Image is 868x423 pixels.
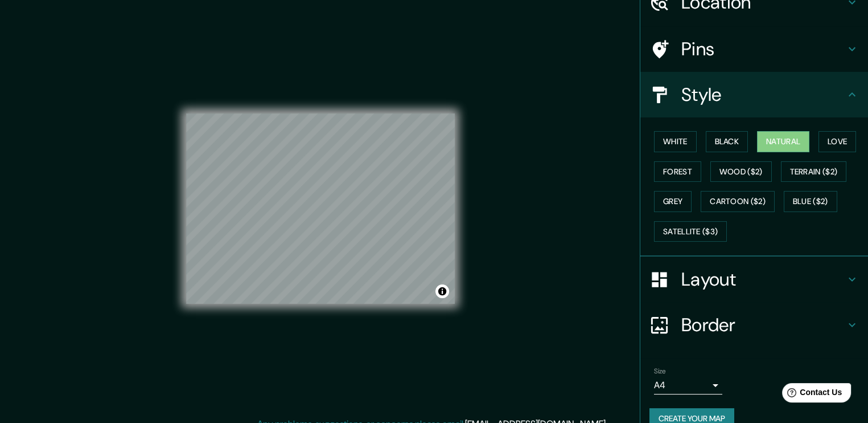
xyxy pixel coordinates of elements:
div: A4 [654,376,722,394]
div: Border [640,302,868,348]
button: Grey [654,191,692,212]
button: Love [818,131,856,152]
label: Size [654,367,666,376]
button: Forest [654,161,701,182]
button: Satellite ($3) [654,221,727,242]
button: White [654,131,697,152]
canvas: Map [186,113,455,304]
iframe: Help widget launcher [767,379,855,410]
h4: Pins [681,38,845,60]
button: Cartoon ($2) [701,191,775,212]
h4: Border [681,314,845,336]
button: Terrain ($2) [781,161,847,182]
button: Toggle attribution [435,284,449,298]
button: Natural [757,131,809,152]
button: Blue ($2) [784,191,837,212]
div: Pins [640,26,868,72]
div: Style [640,72,868,117]
button: Black [706,131,748,152]
div: Layout [640,257,868,302]
button: Wood ($2) [710,161,772,182]
h4: Layout [681,268,845,291]
h4: Style [681,83,845,106]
